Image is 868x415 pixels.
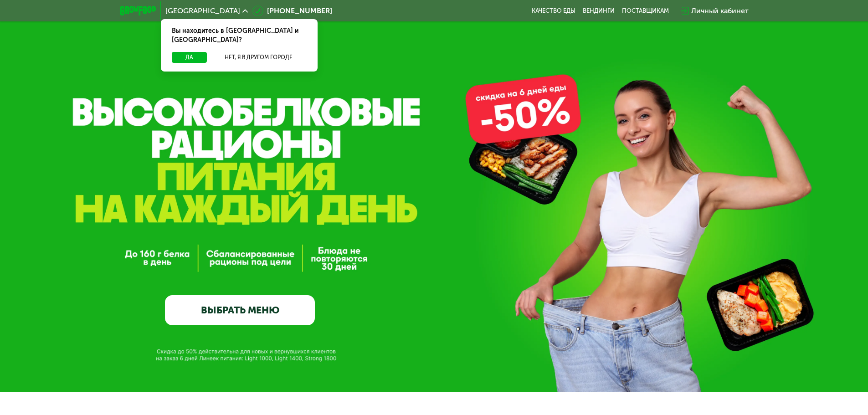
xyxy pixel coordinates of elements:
[211,52,307,63] button: Нет, я в другом городе
[172,52,207,63] button: Да
[165,7,240,15] span: [GEOGRAPHIC_DATA]
[691,5,749,16] div: Личный кабинет
[622,7,669,15] div: поставщикам
[583,7,615,15] a: Вендинги
[161,19,318,52] div: Вы находитесь в [GEOGRAPHIC_DATA] и [GEOGRAPHIC_DATA]?
[165,295,315,325] a: ВЫБРАТЬ МЕНЮ
[252,5,332,16] a: [PHONE_NUMBER]
[532,7,575,15] a: Качество еды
